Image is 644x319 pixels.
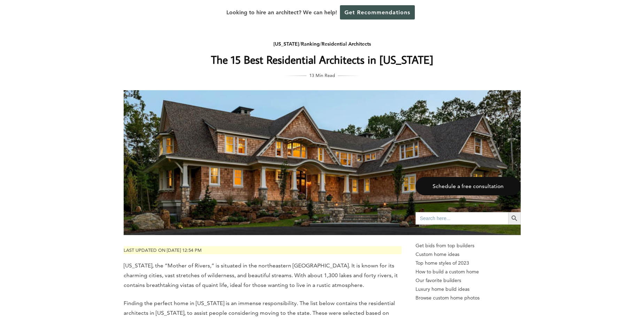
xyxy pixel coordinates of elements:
[321,41,371,47] a: Residential Architects
[416,241,521,250] p: Get bids from top builders
[416,267,521,276] a: How to build a custom home
[301,41,320,47] a: Ranking
[124,246,402,254] p: Last updated on [DATE] 12:54 pm
[183,40,461,48] div: / /
[416,250,521,259] a: Custom home ideas
[416,259,521,267] a: Top home styles of 2023
[416,276,521,285] a: Our favorite builders
[183,51,461,68] h1: The 15 Best Residential Architects in [US_STATE]
[340,5,415,20] a: Get Recommendations
[309,71,335,79] span: 13 Min Read
[416,294,521,302] a: Browse custom home photos
[124,262,398,288] span: [US_STATE], the “Mother of Rivers,” is situated in the northeastern [GEOGRAPHIC_DATA]. It is know...
[510,269,636,311] iframe: Drift Widget Chat Controller
[273,41,299,47] a: [US_STATE]
[416,285,521,294] a: Luxury home build ideas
